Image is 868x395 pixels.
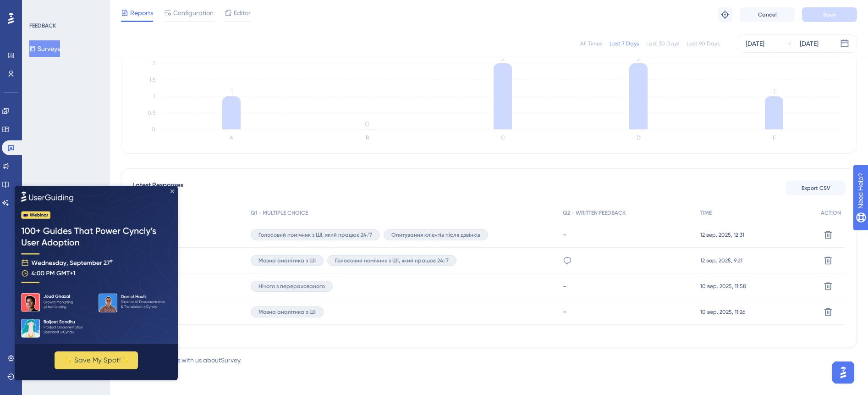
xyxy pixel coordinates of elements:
[823,11,836,18] span: Save
[258,308,316,316] span: Мовна аналітика з ШІ
[687,40,720,47] div: Last 90 Days
[365,120,369,128] tspan: 0
[580,40,602,47] div: All Times
[700,308,745,316] span: 10 вер. 2025, 11:26
[773,87,775,96] tspan: 1
[40,166,123,184] button: ✨ Save My Spot!✨
[563,209,626,217] span: Q2 - WRITTEN FEEDBACK
[700,257,742,264] span: 12 вер. 2025, 9:21
[173,7,214,18] span: Configuration
[154,93,155,100] tspan: 1
[156,4,159,7] div: Close Preview
[152,126,155,133] tspan: 0
[251,209,308,217] span: Q1 - MULTIPLE CHOICE
[121,355,242,366] div: with us about Survey .
[132,180,183,196] span: Latest Responses
[258,283,325,290] span: Нічого з перерахованого
[786,181,846,195] button: Export CSV
[22,2,57,13] span: Need Help?
[637,54,640,63] tspan: 2
[148,110,155,116] tspan: 0.5
[230,134,233,141] text: A
[830,359,857,386] iframe: UserGuiding AI Assistant Launcher
[758,11,777,18] span: Cancel
[149,77,155,83] tspan: 1.5
[700,283,746,290] span: 10 вер. 2025, 11:58
[501,134,505,141] text: C
[391,231,480,239] span: Опитування клієнтів після дзвінків
[29,40,60,57] button: Surveys
[563,307,691,316] div: -
[231,87,233,96] tspan: 1
[746,38,764,49] div: [DATE]
[700,209,712,217] span: TIME
[563,230,691,239] div: -
[234,7,251,18] span: Editor
[740,7,795,22] button: Cancel
[258,231,372,239] span: Голосовий помічник з ШІ, який працює 24/7
[646,40,679,47] div: Last 30 Days
[802,184,830,192] span: Export CSV
[501,54,505,63] tspan: 2
[610,40,639,47] div: Last 7 Days
[800,38,819,49] div: [DATE]
[700,231,744,239] span: 12 вер. 2025, 12:31
[130,7,153,18] span: Reports
[802,7,857,22] button: Save
[563,282,691,290] div: -
[773,134,775,141] text: E
[153,60,155,67] tspan: 2
[366,134,369,141] text: B
[29,22,56,29] div: FEEDBACK
[335,257,449,264] span: Голосовий помічник з ШІ, який працює 24/7
[258,257,316,264] span: Мовна аналітика з ШІ
[821,209,841,217] span: ACTION
[637,134,641,141] text: D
